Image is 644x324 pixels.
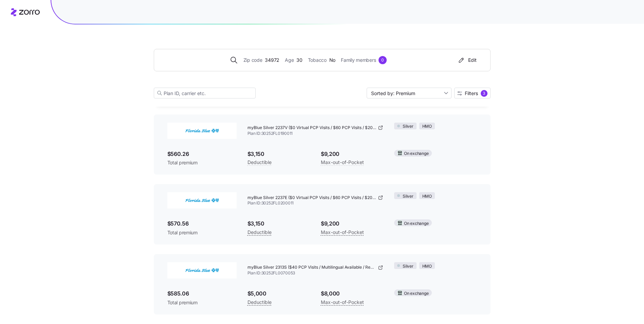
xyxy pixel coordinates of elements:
span: Tobacco [308,56,327,64]
span: HMO [422,193,432,200]
span: $5,000 [247,289,310,298]
span: Deductible [247,298,272,306]
span: Silver [403,193,413,200]
span: Silver [403,123,413,130]
span: Plan ID: 30252FL0200011 [247,200,384,206]
span: On exchange [404,220,428,227]
div: Edit [457,57,477,64]
span: On exchange [404,290,428,297]
span: myBlue Silver 2237V ($0 Virtual PCP Visits / $60 PCP Visits / $20 Labs / Adult Vision / Adult Vis... [247,125,377,131]
span: Max-out-of-Pocket [321,158,364,166]
span: 34972 [265,56,279,64]
span: Deductible [247,228,272,236]
span: myBlue Silver 2237E ($0 Virtual PCP Visits / $60 PCP Visits / $20 Labs / Adult Dental & Vision / ... [247,195,377,201]
span: Filters [465,91,478,96]
img: Florida Blue [167,123,237,139]
span: $560.26 [167,150,237,158]
span: myBlue Silver 2313S ($40 PCP Visits / Multilingual Available / Rewards) [247,265,377,270]
span: 30 [296,56,302,64]
span: No [329,56,335,64]
span: Plan ID: 30252FL0190011 [247,131,384,137]
div: 0 [379,56,387,64]
span: Deductible [247,158,272,166]
span: On exchange [404,150,428,157]
span: Zip code [243,56,262,64]
span: Silver [403,263,413,270]
span: Age [285,56,294,64]
span: Max-out-of-Pocket [321,228,364,236]
span: $3,150 [247,150,310,158]
span: $9,200 [321,150,383,158]
input: Sort by [367,88,452,98]
span: $9,200 [321,219,383,228]
span: $3,150 [247,219,310,228]
span: HMO [422,263,432,270]
span: $8,000 [321,289,383,298]
span: HMO [422,123,432,130]
span: Total premium [167,159,237,166]
button: Edit [455,55,479,66]
input: Plan ID, carrier etc. [154,88,256,98]
span: Total premium [167,299,237,306]
div: 3 [481,90,487,97]
span: Family members [341,56,376,64]
span: $570.56 [167,219,237,228]
span: Max-out-of-Pocket [321,298,364,306]
img: Florida Blue [167,262,237,278]
span: $585.06 [167,289,237,298]
span: Total premium [167,229,237,236]
button: Filters3 [454,88,491,98]
img: Florida Blue [167,192,237,209]
span: Plan ID: 30252FL0070053 [247,270,384,276]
